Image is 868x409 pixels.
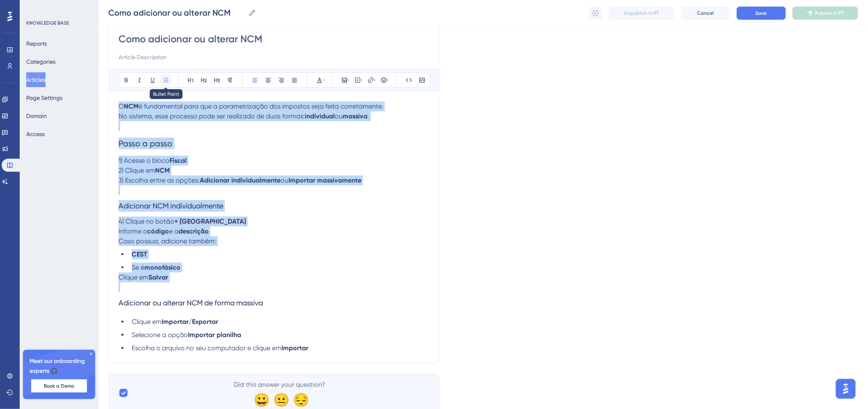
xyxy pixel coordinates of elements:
span: e a [169,227,178,235]
button: Access [26,127,45,141]
input: Article Name [108,7,245,18]
span: Book a Demo [44,383,74,389]
strong: Importar massivamente [288,176,361,184]
strong: Adicionar individualmente [200,176,281,184]
button: Unpublish in PT [609,7,674,20]
button: Page Settings [26,90,62,105]
span: Clique em [119,273,148,281]
button: Categories [26,54,55,69]
span: O [119,102,124,110]
span: Unpublish in PT [624,10,659,16]
button: Save [737,7,786,20]
span: é fundamental para que a parametrização dos impostos seja feita corretamente. [139,102,383,110]
button: Cancel [681,7,730,20]
strong: descrição [178,227,209,235]
span: No sistema, esse processo pode ser realizado de duas formas: [119,112,305,120]
strong: NCM [124,102,139,110]
span: Meet our onboarding experts 🎧 [30,356,89,376]
input: Article Description [119,52,429,62]
div: 😐 [273,393,286,406]
button: Domain [26,109,47,123]
iframe: UserGuiding AI Assistant Launcher [834,377,858,401]
span: ou [335,112,343,120]
strong: massiva [343,112,368,120]
strong: monofásico [144,263,180,271]
strong: CEST [132,250,147,258]
span: Se é [132,263,144,271]
span: Caso possua, adicione também: [119,237,216,245]
span: Cancel [697,10,714,16]
strong: NCM [155,166,170,174]
strong: Fiscal [169,157,187,164]
span: Selecione a opção [132,331,188,339]
span: Escolha o arquivo no seu computador e clique em [132,344,281,352]
button: Book a Demo [31,379,87,393]
div: 😔 [293,393,306,406]
button: Articles [26,72,46,87]
span: Save [756,10,767,16]
span: Clique em [132,318,162,326]
button: Publish in PT [793,7,858,20]
span: Did this answer your question? [234,380,326,390]
span: 1) Acesse o bloco [119,157,169,164]
span: . [368,112,369,120]
span: Passo a passo [119,139,172,148]
strong: Salvar [148,273,168,281]
strong: + [GEOGRAPHIC_DATA] [174,217,246,225]
span: Informe o [119,227,147,235]
strong: Importar/Exportar [162,318,218,326]
span: ou [281,176,288,184]
button: Reports [26,36,47,51]
span: Adicionar ou alterar NCM de forma massiva [119,298,263,307]
span: Publish in PT [815,10,844,16]
span: Adicionar NCM individualmente [119,201,223,210]
span: 4) Clique no botão [119,217,174,225]
div: 😀 [254,393,267,406]
strong: Importar planilha [188,331,241,339]
strong: código [147,227,169,235]
strong: Importar [281,344,308,352]
div: KNOWLEDGE BASE [26,20,69,26]
strong: individual [305,112,335,120]
span: 3) Escolha entre as opções: [119,176,200,184]
input: Article Title [119,32,429,46]
span: 2) Clique em [119,166,155,174]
